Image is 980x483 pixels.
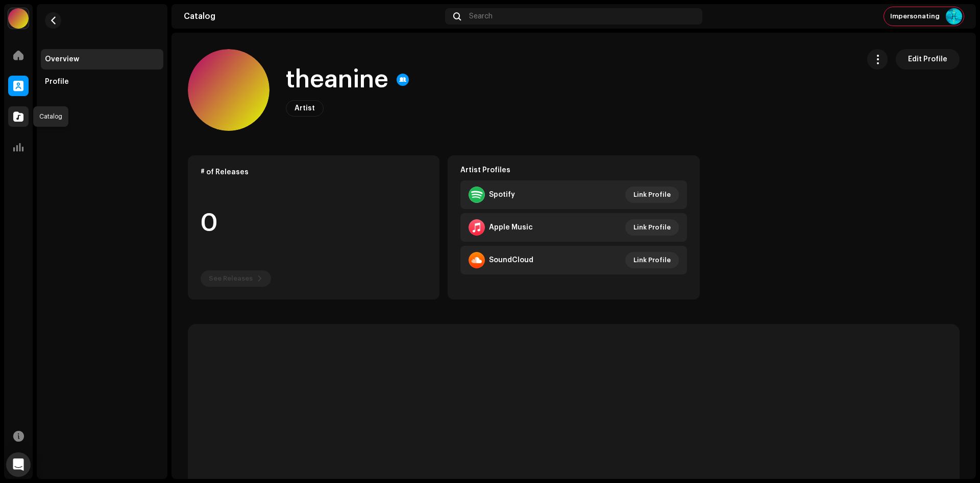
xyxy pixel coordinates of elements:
[469,12,493,20] span: Search
[633,250,671,270] span: Link Profile
[633,185,671,205] span: Link Profile
[890,12,940,20] span: Impersonating
[460,166,510,174] strong: Artist Profiles
[295,105,315,112] span: Artist
[908,49,947,70] span: Edit Profile
[489,223,533,232] div: Apple Music
[45,78,69,86] div: Profile
[188,155,439,300] re-o-card-data: # of Releases
[625,187,679,203] button: Link Profile
[286,63,388,96] h1: theanine
[489,256,533,264] div: SoundCloud
[489,191,515,199] div: Spotify
[633,217,671,238] span: Link Profile
[625,219,679,236] button: Link Profile
[946,8,962,25] img: c08ddb2c-4720-4914-ad9e-0215e5976a07
[41,49,163,70] re-m-nav-item: Overview
[896,49,960,70] button: Edit Profile
[45,55,79,63] div: Overview
[184,12,441,20] div: Catalog
[41,72,163,92] re-m-nav-item: Profile
[6,452,31,477] div: Open Intercom Messenger
[625,252,679,268] button: Link Profile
